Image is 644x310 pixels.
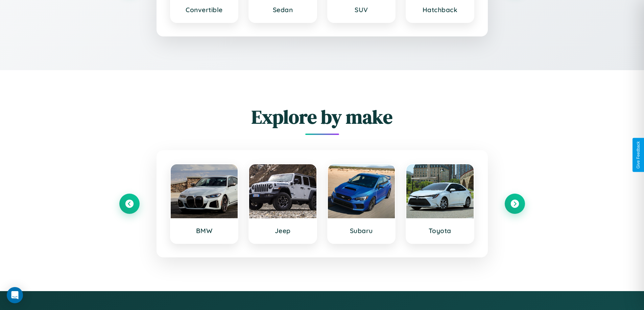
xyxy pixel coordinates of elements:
h3: Convertible [177,6,231,14]
div: Open Intercom Messenger [7,287,23,303]
h3: SUV [335,6,388,14]
div: Give Feedback [636,141,641,169]
h3: Sedan [256,6,310,14]
h3: Jeep [256,227,310,235]
h3: BMW [177,227,231,235]
h3: Toyota [413,227,467,235]
h3: Subaru [335,227,388,235]
h2: Explore by make [119,104,525,130]
h3: Hatchback [413,6,467,14]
